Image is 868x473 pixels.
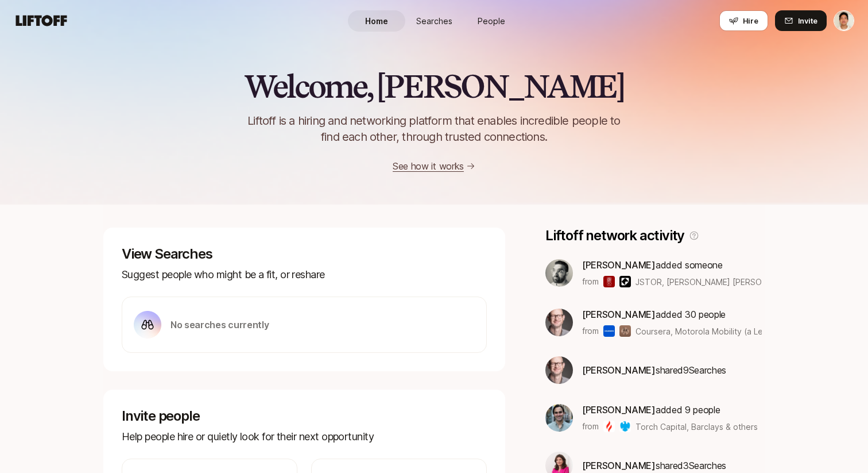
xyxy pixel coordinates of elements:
[170,317,269,332] p: No searches currently
[582,307,762,322] p: added 30 people
[545,259,573,287] img: 8a1fad4a_210e_4acd_a32d_e46137bcdc91.jfif
[834,11,854,30] img: Jeremy Chen
[545,309,573,336] img: 38265413_5a66_4abc_b3e5_8d96d609e730.jpg
[603,325,615,337] img: Coursera
[582,257,762,272] p: added someone
[405,10,463,32] a: Searches
[545,404,573,432] img: 48574b06_d576_46f3_addf_44ad6cc6b19e.jpg
[619,325,631,337] img: Motorola Mobility (a Lenovo Company)
[582,404,656,416] span: [PERSON_NAME]
[416,15,452,27] span: Searches
[619,276,631,287] img: Kleiner Perkins
[365,15,388,27] span: Home
[478,15,505,27] span: People
[603,276,615,287] img: JSTOR
[582,402,758,417] p: added 9 people
[393,160,464,172] a: See how it works
[545,356,573,384] img: 38265413_5a66_4abc_b3e5_8d96d609e730.jpg
[348,10,405,32] a: Home
[545,228,684,244] p: Liftoff network activity
[582,458,726,473] p: shared 3 Search es
[775,10,827,31] button: Invite
[228,113,640,145] p: Liftoff is a hiring and networking platform that enables incredible people to find each other, th...
[122,267,487,283] p: Suggest people who might be a fit, or reshare
[582,364,656,376] span: [PERSON_NAME]
[582,363,726,378] p: shared 9 Search es
[122,408,487,424] p: Invite people
[582,324,599,338] p: from
[719,10,768,31] button: Hire
[798,15,817,26] span: Invite
[743,15,758,26] span: Hire
[619,421,631,432] img: Barclays
[463,10,520,32] a: People
[582,275,599,289] p: from
[603,421,615,432] img: Torch Capital
[635,276,762,288] span: JSTOR, [PERSON_NAME] [PERSON_NAME] & others
[122,246,487,262] p: View Searches
[582,259,656,271] span: [PERSON_NAME]
[635,421,758,433] span: Torch Capital, Barclays & others
[582,460,656,471] span: [PERSON_NAME]
[582,420,599,433] p: from
[834,10,854,31] button: Jeremy Chen
[635,326,859,336] span: Coursera, Motorola Mobility (a Lenovo Company) & others
[244,69,625,103] h2: Welcome, [PERSON_NAME]
[582,309,656,320] span: [PERSON_NAME]
[122,429,487,445] p: Help people hire or quietly look for their next opportunity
